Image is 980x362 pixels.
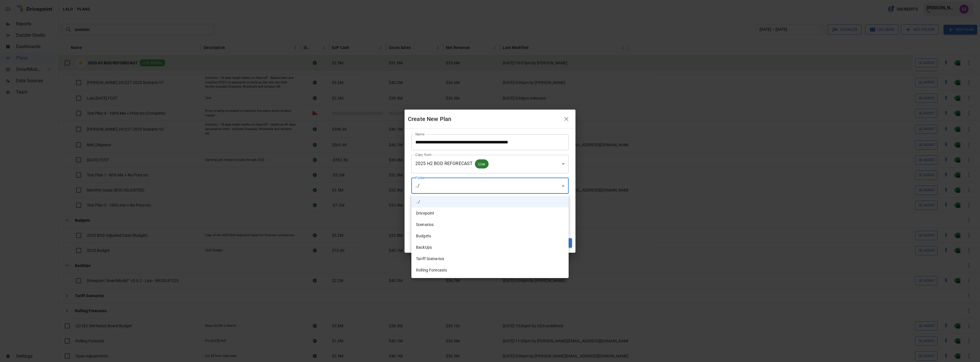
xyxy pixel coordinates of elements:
li: Drivepoint [411,207,569,219]
li: Scenarios [411,219,569,230]
li: Budgets [411,230,569,242]
li: ../ [411,196,569,207]
li: Rolling Forecasts [411,264,569,276]
li: Tariff Scenarios [411,253,569,264]
li: BackUps [411,242,569,253]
